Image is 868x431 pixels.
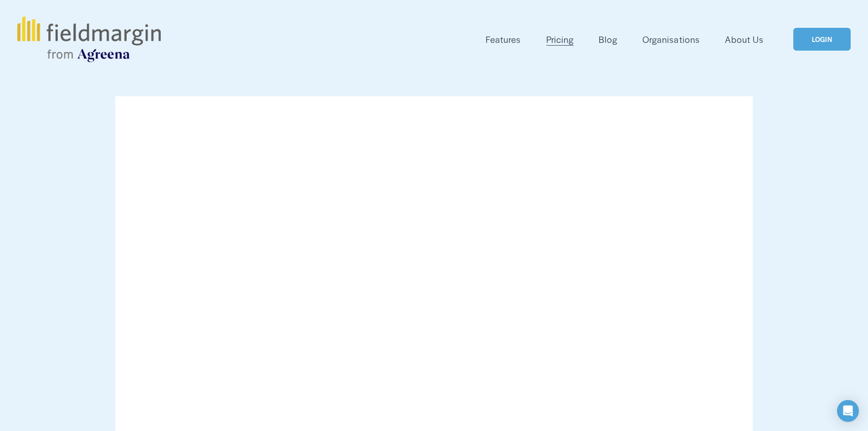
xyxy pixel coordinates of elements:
img: fieldmargin.com [17,16,160,62]
span: Features [486,33,521,46]
a: Organisations [642,32,699,47]
a: folder dropdown [486,32,521,47]
a: Blog [599,32,617,47]
a: About Us [725,32,764,47]
a: LOGIN [793,28,851,51]
a: Pricing [546,32,574,47]
div: Open Intercom Messenger [837,400,859,422]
